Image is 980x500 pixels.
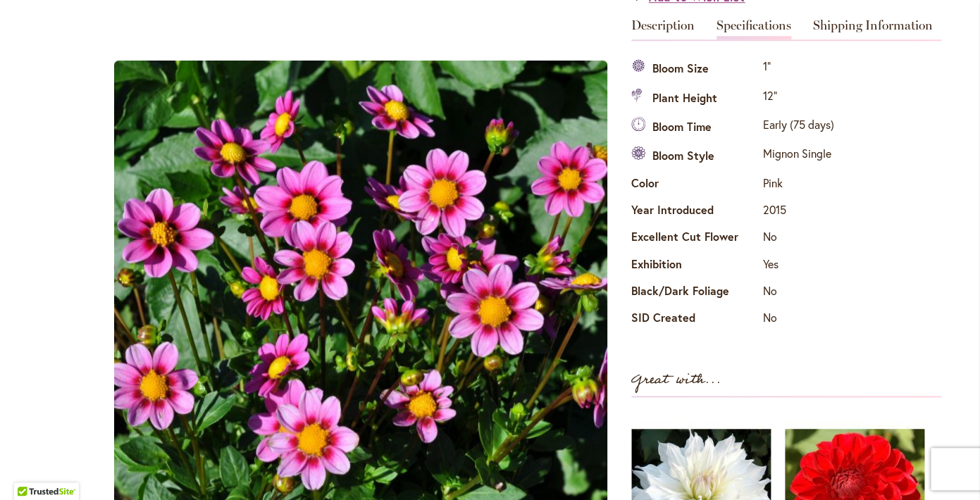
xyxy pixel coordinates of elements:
td: 2015 [759,199,838,225]
th: Year Introduced [631,199,759,225]
strong: Great with... [631,368,721,392]
td: Mignon Single [759,142,838,171]
td: Early (75 days) [759,113,838,142]
a: Specifications [717,19,791,39]
th: Plant Height [631,84,759,113]
iframe: Launch Accessibility Center [11,450,50,489]
td: 12" [759,84,838,113]
div: Detailed Product Info [631,19,941,333]
td: Pink [759,171,838,198]
th: Bloom Time [631,113,759,142]
th: Bloom Style [631,142,759,171]
td: Yes [759,252,838,279]
td: 1" [759,55,838,84]
th: Excellent Cut Flower [631,225,759,252]
th: Color [631,171,759,198]
th: SID Created [631,306,759,333]
th: Bloom Size [631,55,759,84]
td: No [759,280,838,306]
th: Exhibition [631,252,759,279]
a: Description [631,19,695,39]
td: No [759,306,838,333]
a: Shipping Information [813,19,933,39]
td: No [759,225,838,252]
th: Black/Dark Foliage [631,280,759,306]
